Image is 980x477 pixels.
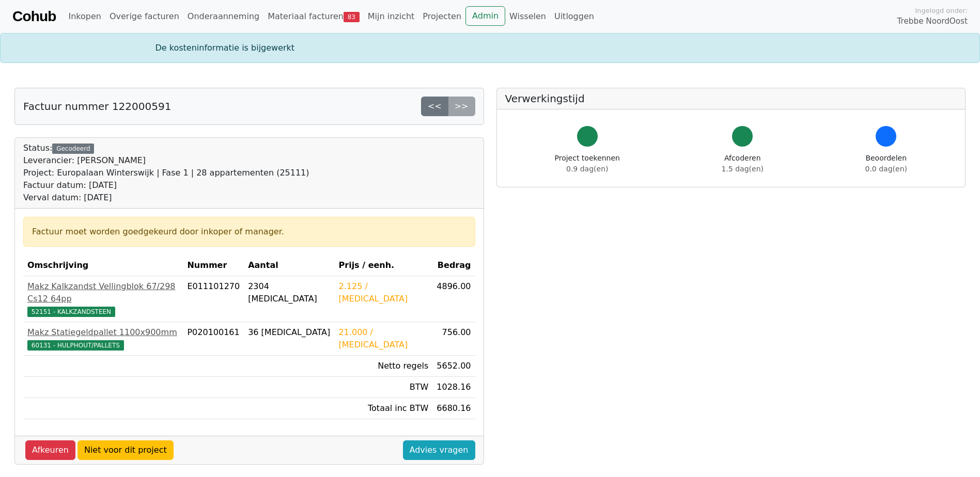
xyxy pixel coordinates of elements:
[421,97,448,116] a: <<
[52,144,94,154] div: Gecodeerd
[23,179,309,192] div: Factuur datum: [DATE]
[244,255,334,276] th: Aantal
[550,6,598,27] a: Uitloggen
[364,6,419,27] a: Mijn inzicht
[432,398,475,419] td: 6680.16
[403,440,475,460] a: Advies vragen
[915,6,968,15] span: Ingelogd onder:
[149,42,831,54] div: De kosteninformatie is bijgewerkt
[23,255,183,276] th: Omschrijving
[64,6,105,27] a: Inkopen
[339,280,429,305] div: 2.125 / [MEDICAL_DATA]
[25,440,75,460] a: Afkeuren
[248,280,330,305] div: 2304 [MEDICAL_DATA]
[27,326,179,339] div: Makz Statiegeldpallet 1100x900mm
[105,6,183,27] a: Overige facturen
[555,153,620,174] div: Project toekennen
[248,326,330,339] div: 36 [MEDICAL_DATA]
[335,377,433,398] td: BTW
[335,255,433,276] th: Prijs / eenh.
[505,92,957,105] h5: Verwerkingstijd
[432,255,475,276] th: Bedrag
[344,12,360,22] span: 83
[722,165,764,173] span: 1.5 dag(en)
[27,307,115,317] span: 52151 - KALKZANDSTEEN
[335,356,433,377] td: Netto regels
[505,6,550,27] a: Wisselen
[12,4,56,29] a: Cohub
[263,6,364,27] a: Materiaal facturen83
[339,326,429,351] div: 21.000 / [MEDICAL_DATA]
[23,154,309,167] div: Leverancier: [PERSON_NAME]
[418,6,465,27] a: Projecten
[183,322,244,356] td: P020100161
[432,322,475,356] td: 756.00
[183,255,244,276] th: Nummer
[23,192,309,204] div: Verval datum: [DATE]
[23,100,171,113] h5: Factuur nummer 122000591
[27,340,124,351] span: 60131 - HULPHOUT/PALLETS
[432,377,475,398] td: 1028.16
[335,398,433,419] td: Totaal inc BTW
[77,440,174,460] a: Niet voor dit project
[465,6,505,26] a: Admin
[183,6,263,27] a: Onderaanneming
[865,153,907,174] div: Beoordelen
[865,165,907,173] span: 0.0 dag(en)
[23,167,309,179] div: Project: Europalaan Winterswijk | Fase 1 | 28 appartementen (25111)
[27,280,179,305] div: Makz Kalkzandst Vellingblok 67/298 Cs12 64pp
[566,165,608,173] span: 0.9 dag(en)
[27,326,179,351] a: Makz Statiegeldpallet 1100x900mm60131 - HULPHOUT/PALLETS
[897,15,968,27] span: Trebbe NoordOost
[722,153,764,174] div: Afcoderen
[32,226,466,238] div: Factuur moet worden goedgekeurd door inkoper of manager.
[23,142,309,204] div: Status:
[183,276,244,322] td: E011101270
[432,356,475,377] td: 5652.00
[27,280,179,317] a: Makz Kalkzandst Vellingblok 67/298 Cs12 64pp52151 - KALKZANDSTEEN
[432,276,475,322] td: 4896.00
